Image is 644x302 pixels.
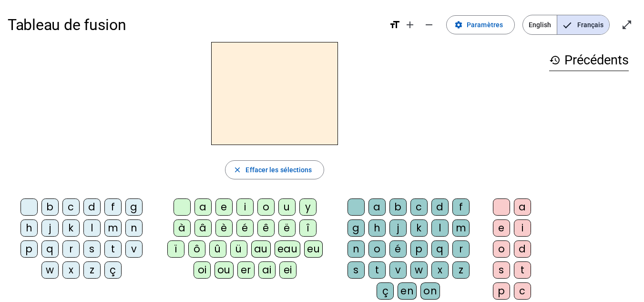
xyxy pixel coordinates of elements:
div: ê [257,219,275,237]
div: ï [167,240,184,258]
mat-icon: add [404,19,416,31]
div: b [41,198,59,216]
h1: Tableau de fusion [8,10,381,40]
div: p [493,282,510,300]
div: j [41,219,59,237]
div: f [452,198,470,216]
mat-icon: history [549,54,561,66]
div: t [368,261,386,279]
div: q [41,240,59,258]
div: k [410,219,428,237]
div: ü [230,240,247,258]
div: x [62,261,80,279]
div: j [389,219,407,237]
div: à [174,219,191,237]
div: p [410,240,428,258]
div: m [104,219,122,237]
div: i [236,198,254,216]
div: a [514,198,531,216]
div: ç [104,261,122,279]
div: s [493,261,510,279]
div: c [410,198,428,216]
span: Effacer les sélections [245,164,312,176]
div: q [431,240,449,258]
button: Effacer les sélections [225,160,324,179]
div: n [348,240,365,258]
div: e [215,198,233,216]
div: eau [275,240,301,258]
div: b [389,198,407,216]
div: â [194,219,212,237]
div: y [299,198,317,216]
div: o [257,198,275,216]
div: g [125,198,143,216]
mat-icon: open_in_full [621,19,633,31]
div: ai [258,261,276,279]
div: er [237,261,255,279]
div: au [251,240,271,258]
div: h [368,219,386,237]
div: v [389,261,407,279]
div: l [83,219,101,237]
div: d [431,198,449,216]
div: é [389,240,407,258]
div: s [83,240,101,258]
span: Français [557,15,609,34]
div: f [104,198,122,216]
div: g [348,219,365,237]
div: k [62,219,80,237]
div: z [452,261,470,279]
div: oi [194,261,211,279]
div: v [125,240,143,258]
div: o [493,240,510,258]
div: eu [304,240,323,258]
span: Paramètres [467,19,503,31]
mat-icon: remove [423,19,435,31]
div: t [514,261,531,279]
div: u [278,198,296,216]
div: a [368,198,386,216]
div: a [194,198,212,216]
div: e [493,219,510,237]
div: r [452,240,470,258]
div: x [431,261,449,279]
div: i [514,219,531,237]
div: m [452,219,470,237]
div: w [410,261,428,279]
div: ô [188,240,205,258]
div: ei [279,261,296,279]
span: English [523,15,557,34]
mat-icon: close [233,166,242,174]
div: c [514,282,531,300]
h3: Précédents [549,50,629,71]
div: n [125,219,143,237]
button: Entrer en plein écran [617,15,636,34]
div: c [62,198,80,216]
div: d [83,198,101,216]
button: Paramètres [446,15,515,34]
div: t [104,240,122,258]
mat-icon: format_size [389,19,400,31]
div: d [514,240,531,258]
div: é [236,219,254,237]
div: h [20,219,38,237]
div: p [20,240,38,258]
mat-button-toggle-group: Language selection [522,15,610,35]
div: l [431,219,449,237]
button: Augmenter la taille de la police [400,15,419,34]
div: ou [215,261,234,279]
div: î [299,219,317,237]
mat-icon: settings [454,21,463,29]
div: en [398,282,417,300]
div: o [368,240,386,258]
div: w [41,261,59,279]
div: ë [278,219,296,237]
div: è [215,219,233,237]
div: ç [377,282,394,300]
button: Diminuer la taille de la police [419,15,439,34]
div: s [348,261,365,279]
div: on [420,282,440,300]
div: r [62,240,80,258]
div: û [209,240,226,258]
div: z [83,261,101,279]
